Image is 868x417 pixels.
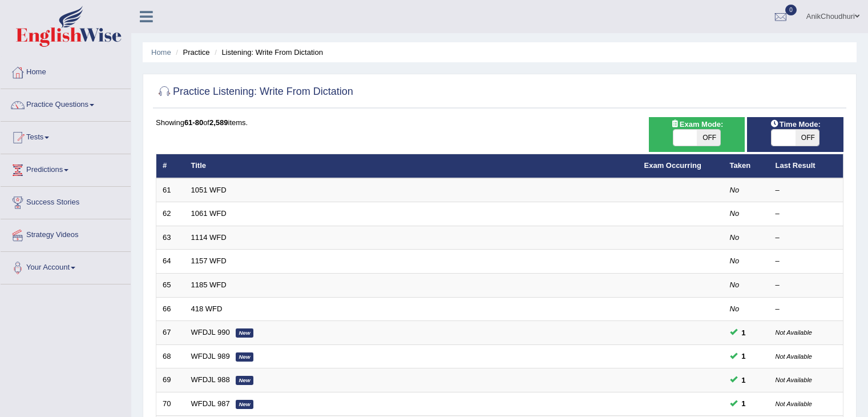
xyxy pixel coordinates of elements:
[776,209,837,219] div: –
[737,374,750,386] span: You cannot take this question anymore
[156,226,185,250] td: 63
[156,274,185,298] td: 65
[191,375,230,384] a: WFDJL 988
[236,352,254,362] em: New
[776,256,837,267] div: –
[737,350,750,362] span: You cannot take this question anymore
[730,186,740,194] em: No
[191,280,227,289] a: 1185 WFD
[156,83,353,101] h2: Practice Listening: Write From Dictation
[191,352,230,360] a: WFDJL 989
[1,252,131,280] a: Your Account
[730,280,740,289] em: No
[209,118,228,127] b: 2,589
[1,187,131,215] a: Success Stories
[184,118,203,127] b: 61-80
[191,186,227,194] a: 1051 WFD
[156,117,843,128] div: Showing of items.
[730,233,740,242] em: No
[156,392,185,416] td: 70
[666,118,728,130] span: Exam Mode:
[191,233,227,242] a: 1114 WFD
[156,297,185,321] td: 66
[185,154,638,178] th: Title
[173,47,209,58] li: Practice
[191,209,227,218] a: 1061 WFD
[796,130,819,146] span: OFF
[156,178,185,202] td: 61
[776,280,837,291] div: –
[156,202,185,226] td: 62
[191,399,230,408] a: WFDJL 987
[730,304,740,313] em: No
[236,400,254,409] em: New
[191,256,227,265] a: 1157 WFD
[766,118,825,130] span: Time Mode:
[730,209,740,218] em: No
[156,344,185,368] td: 68
[151,48,171,57] a: Home
[649,117,745,152] div: Show exams occurring in exams
[1,122,131,150] a: Tests
[212,47,323,58] li: Listening: Write From Dictation
[776,329,812,336] small: Not Available
[156,368,185,392] td: 69
[776,232,837,243] div: –
[191,328,230,336] a: WFDJL 990
[730,256,740,265] em: No
[1,57,131,85] a: Home
[776,304,837,315] div: –
[776,376,812,383] small: Not Available
[644,161,701,170] a: Exam Occurring
[236,376,254,385] em: New
[236,328,254,338] em: New
[769,154,843,178] th: Last Result
[737,327,750,339] span: You cannot take this question anymore
[156,321,185,345] td: 67
[191,304,223,313] a: 418 WFD
[724,154,769,178] th: Taken
[697,130,721,146] span: OFF
[776,400,812,407] small: Not Available
[785,5,797,15] span: 0
[1,89,131,118] a: Practice Questions
[156,154,185,178] th: #
[737,398,750,410] span: You cannot take this question anymore
[1,219,131,248] a: Strategy Videos
[776,185,837,196] div: –
[156,250,185,274] td: 64
[1,154,131,183] a: Predictions
[776,353,812,360] small: Not Available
